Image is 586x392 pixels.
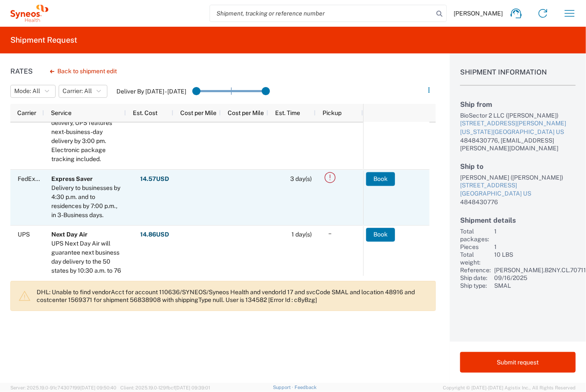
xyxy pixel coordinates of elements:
[18,231,30,238] span: UPS
[460,128,576,137] div: [US_STATE][GEOGRAPHIC_DATA] US
[10,67,33,75] h1: Rates
[228,109,264,116] span: Cost per Mile
[460,162,576,171] h2: Ship to
[460,227,491,243] div: Total packages:
[140,230,169,239] strong: 14.86 USD
[51,184,122,220] div: Delivery to businesses by 4:30 p.m. and to residences by 7:00 p.m., in 3-Business days.
[290,175,312,182] span: 3 day(s)
[10,35,77,45] h2: Shipment Request
[460,243,491,251] div: Pieces
[80,385,116,390] span: [DATE] 09:50:40
[460,137,576,152] div: 4848430776, [EMAIL_ADDRESS][PERSON_NAME][DOMAIN_NAME]
[366,172,395,186] button: Book
[460,181,576,190] div: [STREET_ADDRESS]
[460,282,491,289] div: Ship type:
[460,352,576,373] button: Submit request
[460,119,576,136] a: [STREET_ADDRESS][PERSON_NAME][US_STATE][GEOGRAPHIC_DATA] US
[273,385,295,390] a: Support
[43,64,124,79] button: Back to shipment edit
[51,91,122,164] div: When you need a package overnight that doesn't require morning delivery, UPS features next-busine...
[210,5,433,22] input: Shipment, tracking or reference number
[140,228,169,242] button: 14.86USD
[460,174,576,181] div: [PERSON_NAME] ([PERSON_NAME])
[460,198,576,206] div: 4848430776
[51,175,93,182] b: Express Saver
[275,109,300,116] span: Est. Time
[460,68,576,86] h1: Shipment Information
[120,385,210,390] span: Client: 2025.19.0-129fbcf
[291,231,312,238] span: 1 day(s)
[10,85,56,98] button: Mode: All
[140,172,169,186] button: 14.57USD
[133,109,157,116] span: Est. Cost
[51,109,72,116] span: Service
[460,190,576,198] div: [GEOGRAPHIC_DATA] US
[17,109,36,116] span: Carrier
[460,119,576,128] div: [STREET_ADDRESS][PERSON_NAME]
[180,109,216,116] span: Cost per Mile
[460,274,491,282] div: Ship date:
[460,100,576,109] h2: Ship from
[460,251,491,266] div: Total weight:
[443,384,576,392] span: Copyright © [DATE]-[DATE] Agistix Inc., All Rights Reserved
[454,9,503,17] span: [PERSON_NAME]
[140,175,169,183] strong: 14.57 USD
[366,228,395,242] button: Book
[175,385,210,390] span: [DATE] 09:39:01
[14,87,40,95] span: Mode: All
[18,175,59,182] span: FedEx Express
[37,288,429,304] p: DHL: Unable to find vendorAcct for account 110636/SYNEOS/Syneos Health and vendorId 17 and svcCod...
[116,87,186,95] label: Deliver By [DATE] - [DATE]
[51,231,88,238] b: Next Day Air
[460,112,576,119] div: BioSector 2 LLC ([PERSON_NAME])
[323,109,342,116] span: Pickup
[295,385,317,390] a: Feedback
[460,216,576,224] h2: Shipment details
[51,239,122,311] div: UPS Next Day Air will guarantee next business day delivery to the 50 states by 10:30 a.m. to 76 p...
[59,85,107,98] button: Carrier: All
[10,385,116,390] span: Server: 2025.19.0-91c74307f99
[63,87,92,95] span: Carrier: All
[460,181,576,198] a: [STREET_ADDRESS][GEOGRAPHIC_DATA] US
[460,266,491,274] div: Reference:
